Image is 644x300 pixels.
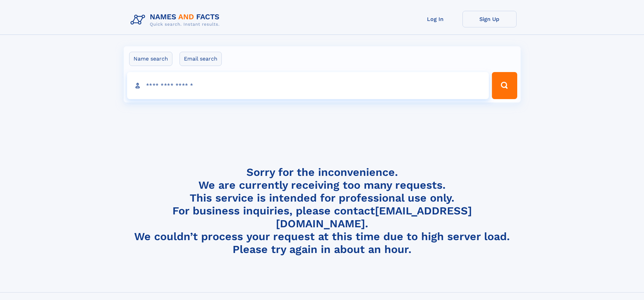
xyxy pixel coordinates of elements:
[276,204,472,230] a: [EMAIL_ADDRESS][DOMAIN_NAME]
[127,72,489,99] input: search input
[462,11,517,27] a: Sign Up
[129,52,172,66] label: Name search
[408,11,462,27] a: Log In
[128,11,225,29] img: Logo Names and Facts
[180,52,222,66] label: Email search
[492,72,517,99] button: Search Button
[128,166,517,256] h4: Sorry for the inconvenience. We are currently receiving too many requests. This service is intend...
